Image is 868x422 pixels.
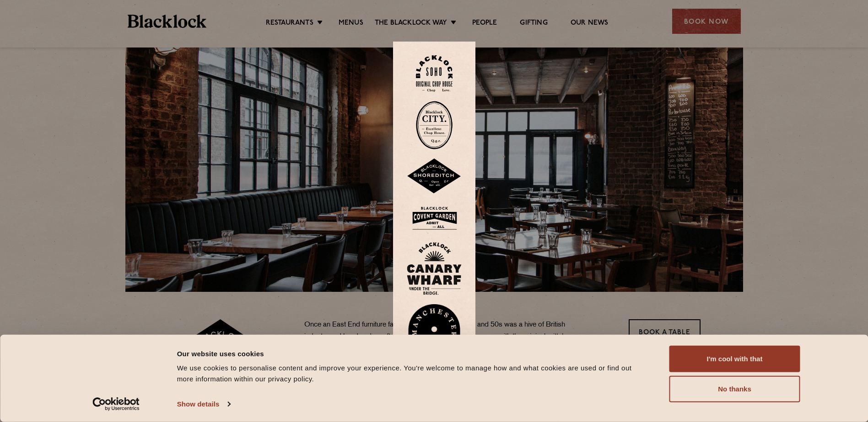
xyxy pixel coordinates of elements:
[76,397,156,411] a: Usercentrics Cookiebot - opens in a new window
[416,101,453,149] img: City-stamp-default.svg
[669,346,800,372] button: I'm cool with that
[407,304,462,367] img: BL_Manchester_Logo-bleed.png
[669,376,800,402] button: No thanks
[416,55,453,92] img: Soho-stamp-default.svg
[177,348,649,359] div: Our website uses cookies
[407,203,462,233] img: BLA_1470_CoventGarden_Website_Solid.svg
[407,242,462,295] img: BL_CW_Logo_Website.svg
[177,397,230,411] a: Show details
[177,363,649,385] div: We use cookies to personalise content and improve your experience. You're welcome to manage how a...
[407,158,462,194] img: Shoreditch-stamp-v2-default.svg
